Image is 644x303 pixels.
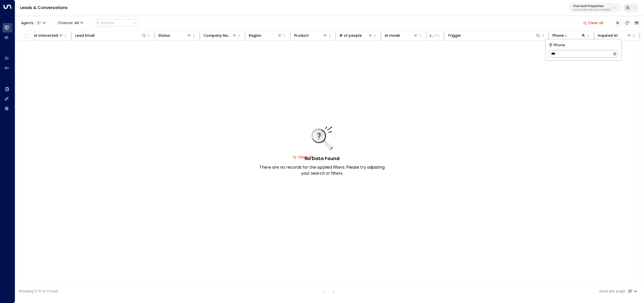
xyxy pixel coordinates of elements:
[75,32,95,39] div: Lead Email
[259,164,385,176] p: There are no records for the applied filters. Please try adjusting your search or filters.
[19,19,47,26] button: Agents1
[35,21,42,25] span: 1
[21,21,33,25] span: Agents
[448,32,461,39] div: Trigger
[204,32,232,39] div: Company Name
[249,32,282,39] div: Region
[19,289,58,294] div: Showing 0-0 of 0 rows
[305,155,340,162] h5: No Data Found
[552,32,564,39] div: Phone
[294,32,309,39] div: Product
[581,19,606,26] button: Clear all
[614,19,621,26] button: Customize
[430,32,439,39] div: Location
[249,32,261,39] div: Region
[96,21,114,25] div: Actions
[552,32,586,39] div: Phone
[568,3,621,13] button: Four Leaf Properties34e1cd17-0f68-49af-bd32-3c48ce8611d1
[204,32,237,39] div: Company Name
[321,288,337,294] nav: pagination navigation
[158,32,170,39] div: Status
[75,32,146,39] div: Lead Email
[94,19,139,27] button: Actions
[56,19,85,26] span: Channel:
[339,32,362,39] div: # of people
[598,32,618,39] div: Inquired At
[633,19,640,26] button: Archived Leads
[573,5,611,8] p: Four Leaf Properties
[448,32,541,39] div: Trigger
[573,9,611,11] p: 34e1cd17-0f68-49af-bd32-3c48ce8611d1
[385,32,418,39] div: AI mode
[30,32,63,39] div: Last Interacted
[74,21,79,25] span: All
[158,32,192,39] div: Status
[430,32,434,39] div: Location
[20,5,68,11] a: Leads & Conversations
[23,33,30,39] span: Toggle select all
[598,32,631,39] div: Inquired At
[294,32,328,39] div: Product
[30,32,58,39] div: Last Interacted
[56,19,85,26] button: Channel:All
[385,32,400,39] div: AI mode
[628,288,638,295] div: 20
[554,42,565,48] span: Phone
[94,19,139,27] div: Button group with a nested menu
[339,32,373,39] div: # of people
[624,19,631,26] span: Refresh
[599,289,626,294] label: Rows per page:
